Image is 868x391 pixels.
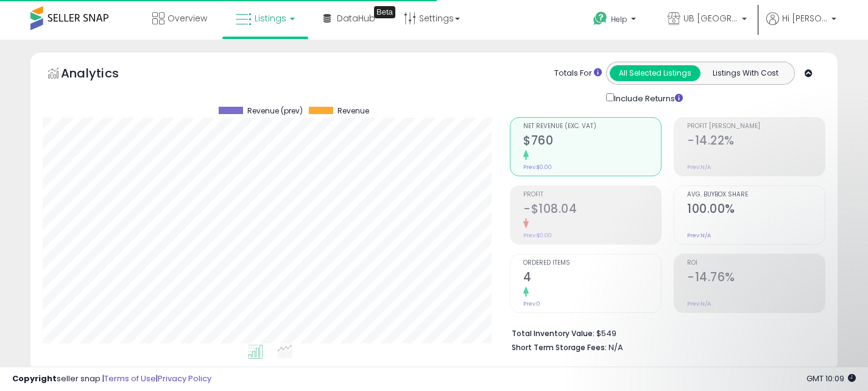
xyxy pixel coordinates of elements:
span: Profit [PERSON_NAME] [687,123,825,130]
span: ROI [687,260,825,267]
b: Short Term Storage Fees: [512,342,607,353]
small: Prev: 0 [523,300,540,307]
button: All Selected Listings [610,65,700,81]
strong: Copyright [12,373,57,384]
small: Prev: N/A [687,232,711,239]
span: Revenue (prev) [247,107,303,115]
h2: $760 [523,134,661,150]
b: Total Inventory Value: [512,328,595,339]
span: Help [611,14,627,24]
div: Tooltip anchor [374,6,395,18]
span: Ordered Items [523,260,661,267]
h2: -14.76% [687,270,825,287]
span: Revenue [337,107,369,115]
h2: -14.22% [687,134,825,150]
a: Help [584,2,648,40]
span: Hi [PERSON_NAME] [782,12,828,24]
a: Hi [PERSON_NAME] [766,12,836,40]
span: Net Revenue (Exc. VAT) [523,123,661,130]
span: DataHub [337,12,375,24]
small: Prev: N/A [687,163,711,171]
li: $549 [512,325,816,340]
h5: Analytics [61,65,143,85]
span: Listings [255,12,286,24]
button: Listings With Cost [700,65,791,81]
a: Terms of Use [104,373,156,384]
div: seller snap | | [12,373,211,385]
div: Totals For [554,68,602,79]
span: Avg. Buybox Share [687,192,825,198]
h2: -$108.04 [523,202,661,218]
small: Prev: $0.00 [523,232,552,239]
span: Profit [523,192,661,198]
span: UB [GEOGRAPHIC_DATA] [683,12,738,24]
i: Get Help [593,11,608,26]
span: Overview [168,12,207,24]
h2: 100.00% [687,202,825,218]
span: N/A [609,342,623,353]
a: Privacy Policy [158,373,211,384]
small: Prev: $0.00 [523,163,552,171]
div: Include Returns [597,91,697,105]
h2: 4 [523,270,661,287]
